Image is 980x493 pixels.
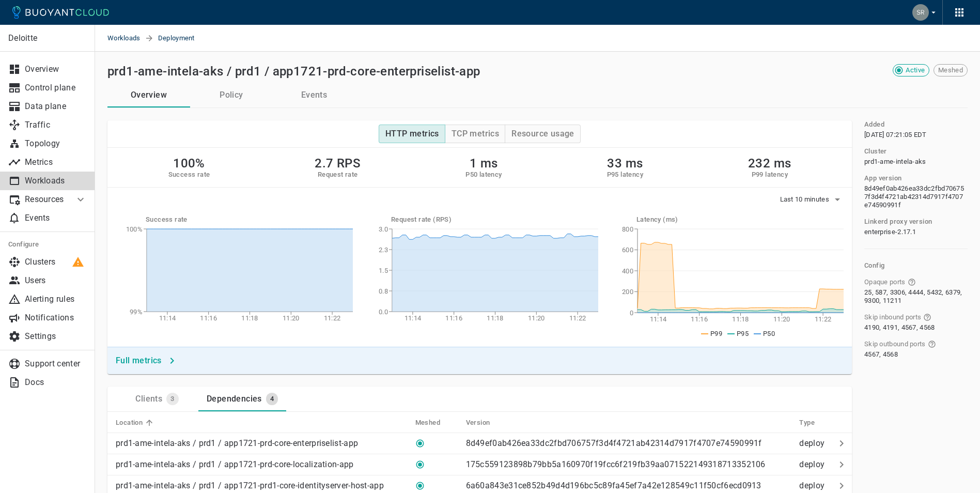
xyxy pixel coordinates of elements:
tspan: 99% [130,308,143,316]
tspan: 11:22 [569,314,586,322]
p: prd1-ame-intela-aks / prd1 / app1721-prd1-core-identityserver-host-app [116,481,384,491]
button: Full metrics [112,351,180,370]
p: Settings [25,331,87,342]
span: P99 [710,330,722,337]
h5: Added [864,120,884,129]
tspan: 11:18 [487,314,504,322]
h5: Linkerd proxy version [864,218,932,226]
span: enterprise-2.17.1 [864,228,916,236]
h5: App version [864,174,901,182]
tspan: 11:14 [650,315,667,323]
h5: Version [466,419,490,427]
h4: HTTP metrics [385,129,439,139]
p: prd1-ame-intela-aks / prd1 / app1721-prd-core-enterpriselist-app [116,438,358,449]
p: Clusters [25,257,87,267]
a: Clients3 [116,387,198,411]
span: Deployment [158,25,207,52]
button: Resource usage [505,125,581,143]
span: Type [799,418,828,427]
h5: Success rate [168,171,210,179]
h5: Request rate [315,171,361,179]
tspan: 11:14 [405,314,422,322]
button: HTTP metrics [379,125,445,143]
p: 175c559123898b79bb5a160970f19fcc6f219fb39aa071522149318713352106 [466,459,766,469]
h2: prd1-ame-intela-aks / prd1 / app1721-prd-core-enterpriselist-app [107,64,480,79]
div: Dependencies [203,390,262,404]
tspan: 11:20 [528,314,545,322]
span: P95 [737,330,749,337]
tspan: 11:22 [324,314,341,322]
tspan: 0.0 [379,308,388,316]
button: TCP metrics [445,125,505,143]
span: Sat, 19 Apr 2025 11:21:05 UTC [864,131,927,139]
span: Version [466,418,504,427]
p: Deloitte [8,33,86,43]
p: Resources [25,194,66,205]
p: 6a60a843e31ce852b49d4d196bc5c89fa45ef7a42e128549c11f50cf6ecd0913 [466,481,761,490]
h5: Meshed [415,419,440,427]
span: Workloads [107,25,145,52]
tspan: 11:22 [815,315,832,323]
h5: Request rate (RPS) [391,215,598,224]
tspan: 1.5 [379,267,388,274]
tspan: 11:20 [283,314,300,322]
h2: 1 ms [465,156,502,171]
span: 3 [166,395,178,403]
tspan: 2.3 [379,246,388,254]
button: Overview [107,83,190,107]
h5: P99 latency [748,171,791,179]
tspan: 11:14 [159,314,176,322]
h2: 100% [168,156,210,171]
p: Workloads [25,176,87,186]
svg: Ports that skip Linkerd protocol detection [908,278,916,286]
tspan: 11:16 [200,314,217,322]
p: Users [25,275,87,286]
p: Traffic [25,120,87,130]
p: Alerting rules [25,294,87,304]
h5: P95 latency [607,171,643,179]
h5: Config [864,261,968,270]
p: 8d49ef0ab426ea33dc2fbd706757f3d4f4721ab42314d7917f4707e74590991f [466,438,762,448]
p: Topology [25,138,87,149]
span: prd1-ame-intela-aks [864,158,926,166]
a: Dependencies4 [198,387,286,411]
h5: P50 latency [465,171,502,179]
tspan: 3.0 [379,225,388,233]
tspan: 100% [126,225,143,233]
h4: Resource usage [511,129,574,139]
span: Meshed [415,418,454,427]
span: Last 10 minutes [780,195,832,204]
img: Sridhar [912,4,929,21]
p: Metrics [25,157,87,167]
p: deploy [799,481,831,491]
h4: TCP metrics [452,129,499,139]
p: prd1-ame-intela-aks / prd1 / app1721-prd-core-localization-app [116,459,354,470]
h4: Full metrics [116,356,162,366]
p: deploy [799,459,831,470]
tspan: 600 [622,246,633,254]
tspan: 400 [622,267,633,275]
p: Data plane [25,101,87,112]
button: Events [273,83,355,107]
p: Control plane [25,83,87,93]
tspan: 11:16 [445,314,462,322]
span: Skip outbound ports [864,340,926,348]
h5: Success rate [146,215,353,224]
span: Location [116,418,156,427]
h2: 2.7 RPS [315,156,361,171]
span: Opaque ports [864,278,906,286]
p: deploy [799,438,831,449]
button: Last 10 minutes [780,192,844,207]
div: Clients [131,390,162,404]
tspan: 0 [630,309,633,317]
h5: Cluster [864,147,887,156]
tspan: 11:18 [732,315,749,323]
p: Overview [25,64,87,74]
h2: 33 ms [607,156,643,171]
tspan: 11:18 [241,314,258,322]
tspan: 11:20 [773,315,790,323]
span: Active [901,66,929,74]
